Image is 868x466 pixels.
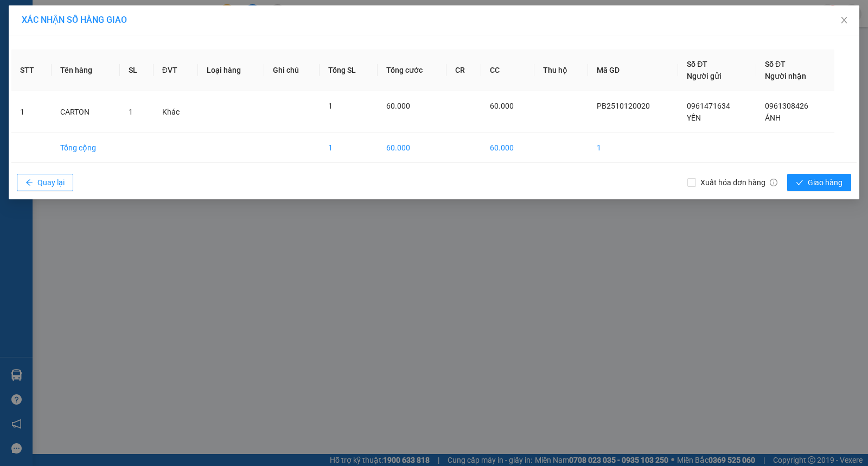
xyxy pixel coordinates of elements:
span: info-circle [770,179,777,186]
div: MƯỜI [9,35,78,48]
div: VP Quận 5 [9,9,78,35]
th: Loại hàng [198,49,264,91]
td: 60.000 [378,133,446,163]
button: arrow-leftQuay lại [17,174,73,191]
button: checkGiao hàng [787,174,851,191]
span: 1 [328,102,333,110]
span: Quay lại [37,177,65,188]
span: Nhận: [85,10,111,22]
span: Xuất hóa đơn hàng [696,177,782,188]
span: YẾN [687,114,701,122]
th: Tổng cước [378,49,446,91]
span: Giao hàng [808,177,843,188]
span: 60.000 [490,102,514,110]
td: 1 [11,91,52,133]
span: 1 [129,108,133,116]
th: Thu hộ [534,49,588,91]
span: CR : [8,71,25,83]
div: 30.000 [8,70,79,83]
td: 60.000 [481,133,534,163]
span: Gửi: [9,10,26,22]
span: Người gửi [687,72,722,80]
th: Mã GD [588,49,679,91]
span: close [840,16,848,24]
div: MAI THỦY [85,35,154,48]
td: Tổng cộng [52,133,120,163]
span: 0961471634 [687,102,730,110]
span: Người nhận [765,72,806,80]
span: Số ĐT [765,60,786,68]
button: Close [829,5,859,36]
td: Khác [154,91,198,133]
td: CARTON [52,91,120,133]
th: Tên hàng [52,49,120,91]
th: CC [481,49,534,91]
th: Ghi chú [264,49,320,91]
div: VP Thủ Dầu Một [85,9,154,35]
span: ÁNH [765,114,781,122]
span: XÁC NHẬN SỐ HÀNG GIAO [22,15,127,25]
td: 1 [588,133,679,163]
span: PB2510120020 [597,102,650,110]
th: Tổng SL [320,49,378,91]
th: ĐVT [154,49,198,91]
span: 0961308426 [765,102,808,110]
span: check [796,179,803,187]
span: arrow-left [25,179,33,187]
th: SL [120,49,154,91]
th: STT [11,49,52,91]
td: 1 [320,133,378,163]
span: 60.000 [386,102,410,110]
span: Số ĐT [687,60,707,68]
th: CR [446,49,481,91]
